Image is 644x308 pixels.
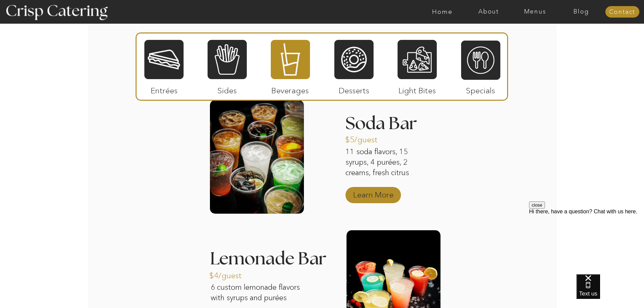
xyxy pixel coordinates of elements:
p: $5/guest [345,128,390,148]
p: Beverages [268,79,313,99]
p: Desserts [332,79,377,99]
a: Blog [558,8,604,15]
p: Entrées [142,79,187,99]
p: $4/guest [209,264,254,284]
a: Home [419,8,466,15]
p: Specials [458,79,503,99]
p: 11 soda flavors, 15 syrups, 4 purées, 2 creams, fresh citrus [345,147,430,179]
a: About [466,8,512,15]
p: Light Bites [395,79,440,99]
h3: Lemonade Bar [210,250,333,259]
p: Sides [205,79,249,99]
h3: Soda Bar [345,115,439,134]
a: Learn More [351,183,396,203]
a: Menus [512,8,558,15]
iframe: podium webchat widget prompt [529,202,644,283]
iframe: podium webchat widget bubble [576,274,644,308]
a: Contact [605,9,639,16]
